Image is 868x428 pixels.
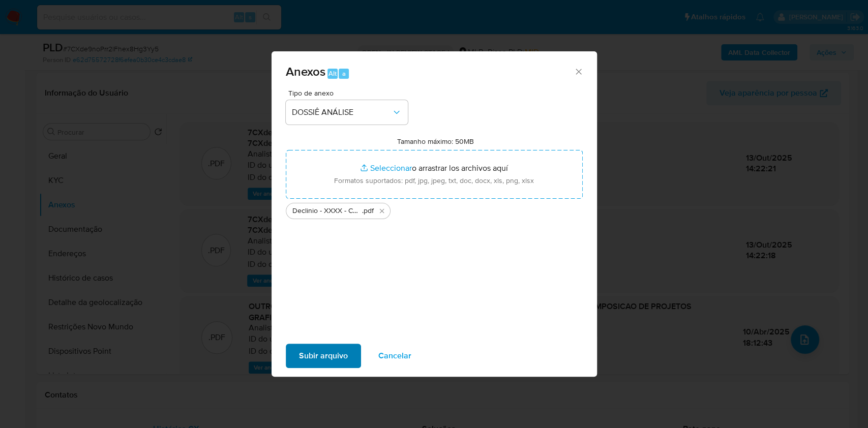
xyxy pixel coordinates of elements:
button: Eliminar Declinio - XXXX - CNPJ 21902826000116 - 360 IMPRIMIR COMPOSICAO DE PROJETOS GRAFICOS LTD... [376,205,388,217]
span: DOSSIÊ ANÁLISE [292,107,392,117]
span: Cancelar [378,345,411,367]
ul: Archivos seleccionados [286,199,583,219]
span: Anexos [286,63,325,80]
span: Declinio - XXXX - CNPJ 21902826000116 - 360 IMPRIMIR COMPOSICAO DE PROJETOS GRAFICOS LTDA [292,206,362,216]
button: Subir arquivo [286,344,361,368]
button: Cerrar [574,67,583,76]
span: Alt [328,69,337,78]
button: Cancelar [365,344,425,368]
span: .pdf [362,206,374,216]
span: a [342,69,346,78]
label: Tamanho máximo: 50MB [397,137,474,146]
span: Tipo de anexo [288,89,410,97]
button: DOSSIÊ ANÁLISE [286,100,408,125]
span: Subir arquivo [299,345,348,367]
